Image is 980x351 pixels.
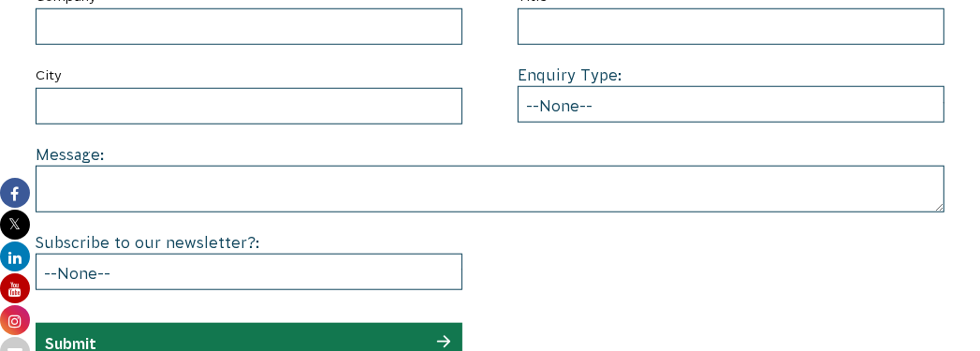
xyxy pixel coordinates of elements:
select: Subscribe to our newsletter? [36,254,462,290]
label: City [36,64,462,87]
div: Subscribe to our newsletter?: [36,231,462,290]
select: Enquiry Type [518,86,944,123]
div: Message: [36,143,944,212]
div: Enquiry Type: [518,64,944,123]
iframe: reCAPTCHA [518,231,802,304]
